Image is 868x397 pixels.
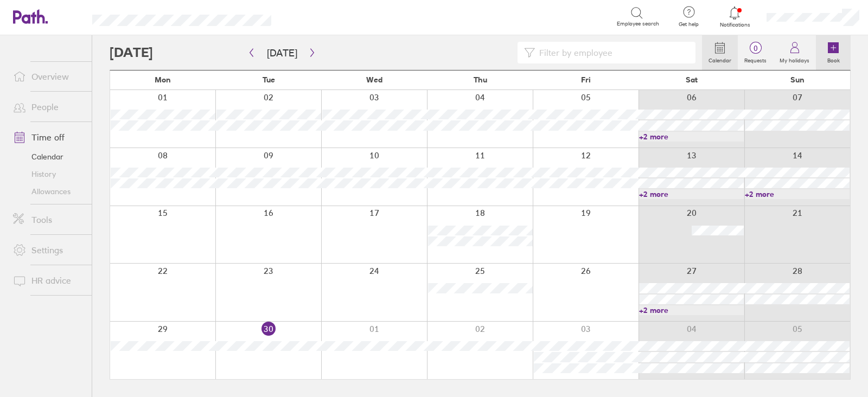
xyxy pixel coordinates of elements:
label: Book [821,54,846,64]
span: 0 [738,44,773,53]
span: Wed [366,75,382,84]
span: Tue [263,75,275,84]
span: Sat [686,75,698,84]
a: HR advice [4,270,92,291]
div: Search [301,11,328,21]
a: Time off [4,126,92,148]
span: Fri [581,75,591,84]
a: Book [816,35,851,70]
a: Allowances [4,183,92,200]
a: Calendar [702,35,738,70]
a: History [4,165,92,183]
a: People [4,96,92,118]
input: Filter by employee [535,42,689,63]
span: Employee search [617,21,659,27]
a: 0Requests [738,35,773,70]
span: Mon [155,75,171,84]
label: My holidays [773,54,816,64]
span: Sun [790,75,805,84]
a: +2 more [639,132,744,142]
a: +2 more [745,189,850,199]
a: Notifications [717,5,752,28]
label: Calendar [702,54,738,64]
a: +2 more [639,305,744,315]
span: Notifications [717,22,752,28]
a: My holidays [773,35,816,70]
a: Tools [4,209,92,230]
button: [DATE] [258,44,306,62]
a: Settings [4,239,92,261]
label: Requests [738,54,773,64]
span: Get help [671,21,706,28]
a: Overview [4,66,92,87]
a: +2 more [639,189,744,199]
a: Calendar [4,148,92,165]
span: Thu [474,75,487,84]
